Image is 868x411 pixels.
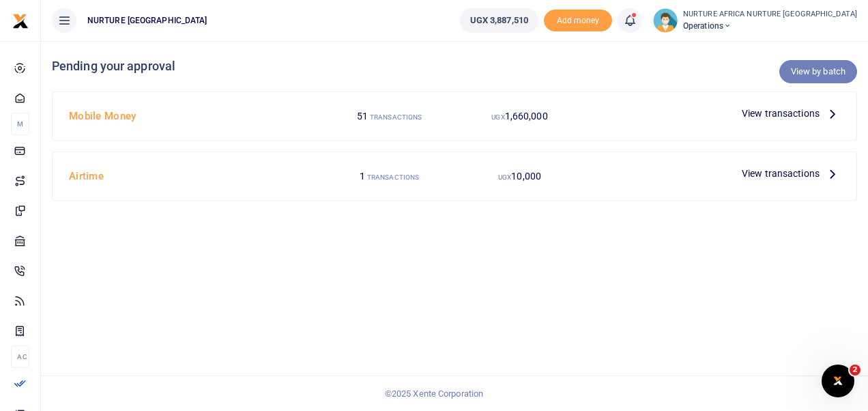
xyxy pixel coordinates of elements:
span: 1 [360,171,365,182]
li: Toup your wallet [544,10,612,32]
h4: Mobile Money [69,109,319,124]
span: 2 [850,365,860,375]
a: UGX 3,887,510 [460,8,538,33]
a: logo-small logo-large logo-large [12,15,29,25]
a: Add money [544,14,612,25]
span: 51 [357,111,368,122]
li: M [11,113,29,135]
small: UGX [498,173,511,181]
small: UGX [491,113,504,121]
small: NURTURE AFRICA NURTURE [GEOGRAPHIC_DATA] [683,9,857,20]
a: profile-user NURTURE AFRICA NURTURE [GEOGRAPHIC_DATA] Operations [653,8,857,33]
h4: Pending your approval [52,59,857,74]
a: View by batch [779,60,857,83]
span: 1,660,000 [505,111,548,122]
li: Ac [11,345,29,368]
img: profile-user [653,8,678,33]
span: 10,000 [511,171,541,182]
span: View transactions [742,166,820,181]
span: Add money [544,10,612,32]
span: Operations [683,20,857,32]
iframe: Intercom live chat [822,365,854,397]
small: TRANSACTIONS [367,173,419,181]
span: UGX 3,887,510 [470,14,528,27]
img: logo-small [12,13,29,29]
h4: Airtime [69,169,319,184]
small: TRANSACTIONS [370,113,422,121]
li: Wallet ballance [454,8,544,33]
span: View transactions [742,106,820,121]
span: NURTURE [GEOGRAPHIC_DATA] [82,14,213,27]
